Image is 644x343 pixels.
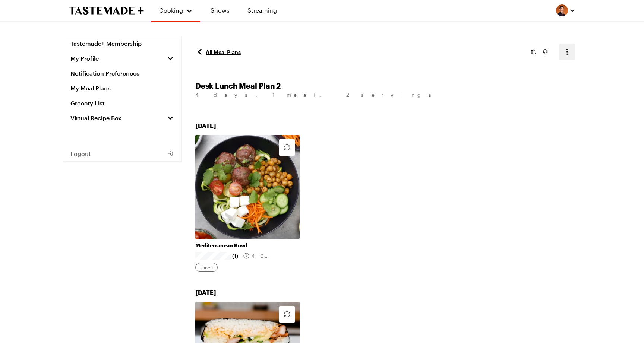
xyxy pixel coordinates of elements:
span: [DATE] [195,122,216,129]
button: Cooking [159,3,193,18]
span: [DATE] [195,289,216,296]
a: Notification Preferences [63,66,181,81]
a: My Meal Plans [63,81,181,96]
img: Profile picture [556,4,568,16]
a: Tastemade+ Membership [63,36,181,51]
a: All Meal Plans [195,47,241,56]
a: Grocery List [63,96,181,111]
span: Cooking [159,7,183,14]
span: My Profile [70,55,99,62]
h1: Desk Lunch Meal Plan 2 [195,81,581,90]
button: Logout [63,146,181,161]
a: Virtual Recipe Box [63,111,181,126]
span: Virtual Recipe Box [70,114,121,122]
button: My Profile [63,51,181,66]
button: Profile picture [556,4,575,16]
span: 4 days , 1 meal , 2 servings [195,92,439,98]
button: up vote button [529,48,538,56]
a: To Tastemade Home Page [69,6,144,15]
button: down vote button [541,48,550,56]
a: Mediterranean Bowl [195,242,300,249]
span: Logout [70,150,91,158]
